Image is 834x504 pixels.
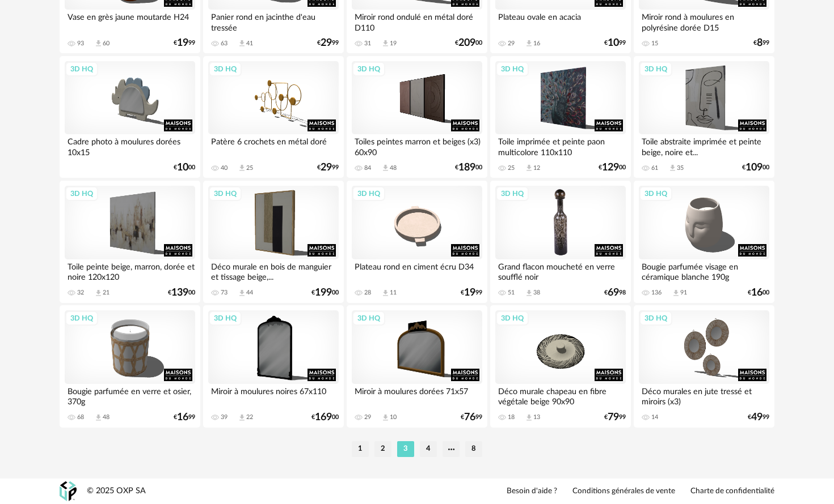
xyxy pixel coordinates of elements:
[174,413,195,421] div: € 99
[495,10,626,32] div: Plateau ovale en acacia
[347,56,487,178] a: 3D HQ Toiles peintes marron et beiges (x3) 60x90 84 Download icon 48 €18900
[321,164,332,172] span: 29
[77,40,84,48] div: 93
[246,413,253,421] div: 22
[103,40,109,48] div: 60
[317,39,339,47] div: € 99
[209,311,242,326] div: 3D HQ
[390,289,397,297] div: 11
[464,413,475,421] span: 76
[374,441,391,457] li: 2
[65,384,195,407] div: Bougie parfumée en verre et osier, 370g
[381,164,390,172] span: Download icon
[748,289,769,297] div: € 00
[168,289,195,297] div: € 00
[321,39,332,47] span: 29
[352,384,482,407] div: Miroir à moulures dorées 71x57
[364,40,371,48] div: 31
[352,134,482,157] div: Toiles peintes marron et beiges (x3) 60x90
[87,486,146,497] div: © 2025 OXP SA
[174,164,195,172] div: € 00
[174,39,195,47] div: € 99
[221,164,228,172] div: 40
[533,164,540,172] div: 12
[680,289,687,297] div: 91
[455,39,482,47] div: € 00
[352,311,385,326] div: 3D HQ
[508,289,515,297] div: 51
[496,186,529,201] div: 3D HQ
[390,413,397,421] div: 10
[246,164,253,172] div: 25
[209,186,242,201] div: 3D HQ
[94,39,103,48] span: Download icon
[496,62,529,76] div: 3D HQ
[246,40,253,48] div: 41
[639,134,769,157] div: Toile abstraite imprimée et peinte beige, noire et...
[533,413,540,421] div: 13
[94,413,103,422] span: Download icon
[352,441,369,457] li: 1
[461,289,482,297] div: € 99
[94,289,103,297] span: Download icon
[745,164,763,172] span: 109
[604,289,626,297] div: € 98
[65,259,195,282] div: Toile peinte beige, marron, dorée et noire 120x120
[495,384,626,407] div: Déco murale chapeau en fibre végétale beige 90x90
[420,441,437,457] li: 4
[639,186,672,201] div: 3D HQ
[311,289,339,297] div: € 00
[508,164,515,172] div: 25
[690,486,774,497] a: Charte de confidentialité
[60,305,200,428] a: 3D HQ Bougie parfumée en verre et osier, 370g 68 Download icon 48 €1699
[311,413,339,421] div: € 00
[651,164,658,172] div: 61
[103,413,109,421] div: 48
[525,413,533,422] span: Download icon
[634,181,774,303] a: 3D HQ Bougie parfumée visage en céramique blanche 190g 136 Download icon 91 €1600
[390,40,397,48] div: 19
[203,181,344,303] a: 3D HQ Déco murale en bois de manguier et tissage beige,... 73 Download icon 44 €19900
[508,413,515,421] div: 18
[757,39,763,47] span: 8
[208,384,339,407] div: Miroir à moulures noires 67x110
[177,413,188,421] span: 16
[455,164,482,172] div: € 00
[317,164,339,172] div: € 99
[533,289,540,297] div: 38
[60,481,77,501] img: OXP
[103,289,109,297] div: 21
[458,39,475,47] span: 209
[352,10,482,32] div: Miroir rond ondulé en métal doré D110
[238,289,246,297] span: Download icon
[397,441,414,457] li: 3
[238,39,246,48] span: Download icon
[315,289,332,297] span: 199
[742,164,769,172] div: € 00
[208,10,339,32] div: Panier rond en jacinthe d'eau tressée
[203,56,344,178] a: 3D HQ Patère 6 crochets en métal doré 40 Download icon 25 €2999
[65,186,98,201] div: 3D HQ
[604,39,626,47] div: € 99
[604,413,626,421] div: € 99
[171,289,188,297] span: 139
[364,413,371,421] div: 29
[315,413,332,421] span: 169
[238,413,246,422] span: Download icon
[203,305,344,428] a: 3D HQ Miroir à moulures noires 67x110 39 Download icon 22 €16900
[639,62,672,76] div: 3D HQ
[751,413,763,421] span: 49
[639,10,769,32] div: Miroir rond à moulures en polyrésine dorée D15
[177,164,188,172] span: 10
[533,40,540,48] div: 16
[352,62,385,76] div: 3D HQ
[572,486,675,497] a: Conditions générales de vente
[381,39,390,48] span: Download icon
[352,259,482,282] div: Plateau rond en ciment écru D34
[390,164,397,172] div: 48
[65,10,195,32] div: Vase en grès jaune moutarde H24
[364,164,371,172] div: 84
[221,289,228,297] div: 73
[381,289,390,297] span: Download icon
[751,289,763,297] span: 16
